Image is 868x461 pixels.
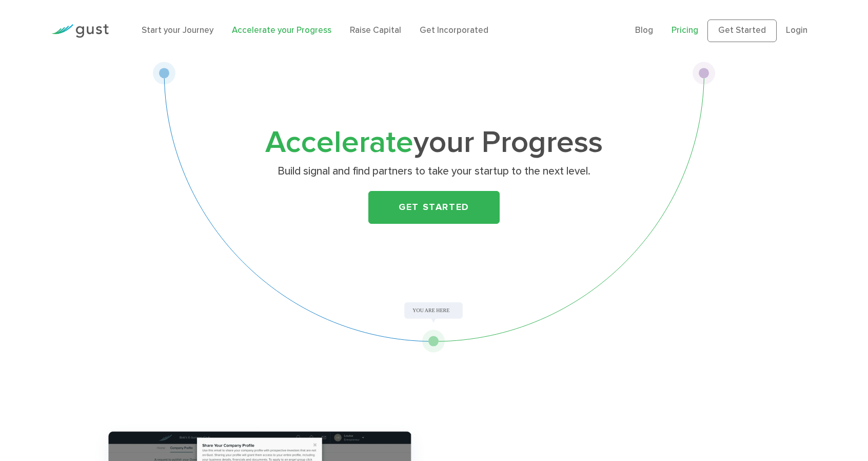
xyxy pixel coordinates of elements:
a: Accelerate your Progress [232,25,331,35]
h1: your Progress [231,129,637,157]
span: Accelerate [265,124,413,161]
a: Blog [635,25,653,35]
a: Login [786,25,807,35]
img: Gust Logo [51,24,109,38]
a: Get Started [368,191,500,224]
a: Pricing [672,25,698,35]
a: Raise Capital [350,25,401,35]
a: Start your Journey [142,25,213,35]
a: Get Started [707,20,777,42]
p: Build signal and find partners to take your startup to the next level. [235,164,633,179]
a: Get Incorporated [420,25,488,35]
